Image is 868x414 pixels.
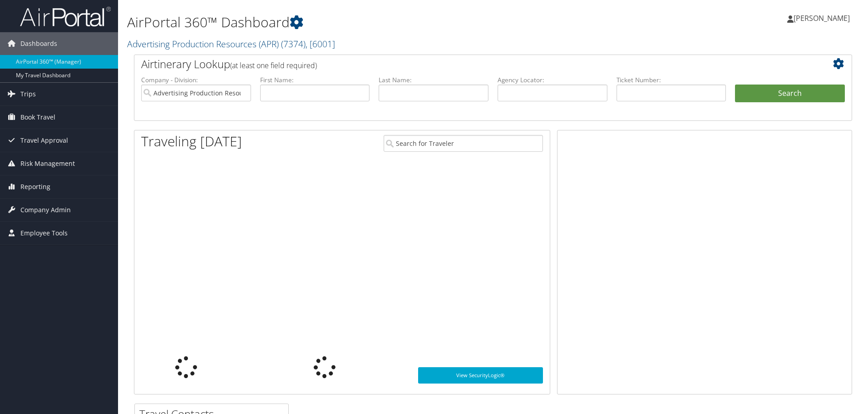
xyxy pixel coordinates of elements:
span: Trips [20,83,36,105]
span: (at least one field required) [230,60,317,70]
a: View SecurityLogic® [418,367,543,384]
a: Advertising Production Resources (APR) [127,38,335,50]
label: Last Name: [379,75,488,85]
label: First Name: [260,75,370,85]
span: [PERSON_NAME] [794,13,850,23]
label: Ticket Number: [616,75,726,85]
span: Travel Approval [20,129,68,152]
span: Dashboards [20,32,57,55]
input: Search for Traveler [384,135,543,152]
span: Company Admin [20,199,71,221]
span: ( 7374 ) [281,38,306,50]
span: Risk Management [20,152,75,175]
img: airportal-logo.png [20,6,111,27]
label: Agency Locator: [498,75,607,85]
span: Reporting [20,175,50,198]
span: Employee Tools [20,222,68,244]
h1: Traveling [DATE] [141,132,242,151]
a: [PERSON_NAME] [787,5,859,32]
h1: AirPortal 360™ Dashboard [127,13,615,32]
h2: Airtinerary Lookup [141,56,785,72]
span: , [ 6001 ] [306,38,335,50]
button: Search [735,85,845,103]
label: Company - Division: [141,75,251,85]
span: Book Travel [20,106,55,129]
